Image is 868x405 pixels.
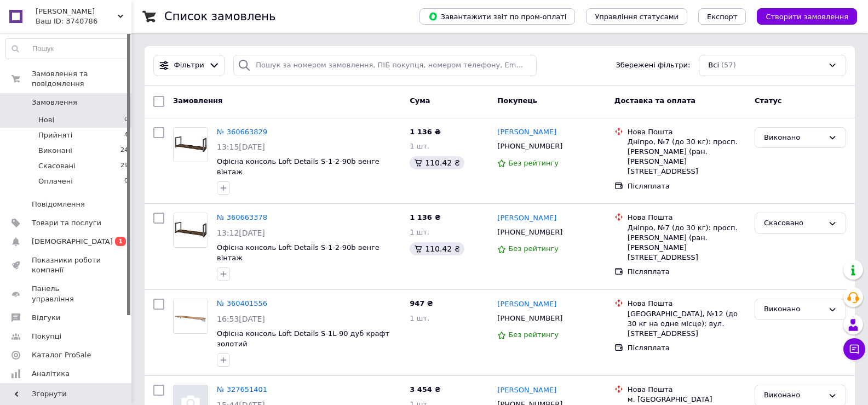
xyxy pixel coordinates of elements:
[595,13,679,21] span: Управління статусами
[32,313,60,323] span: Відгуки
[174,60,204,71] span: Фільтри
[36,16,131,26] div: Ваш ID: 3740786
[32,218,101,228] span: Товари та послуги
[32,255,101,275] span: Показники роботи компанії
[495,311,565,326] div: [PHONE_NUMBER]
[217,243,380,262] a: Офісна консоль Loft Details S-1-2-90b венге вінтаж
[115,237,126,246] span: 1
[173,127,208,162] a: Фото товару
[217,329,389,348] a: Офісна консоль Loft Details S-1L-90 дуб крафт золотий
[217,128,267,136] a: № 360663829
[628,127,746,137] div: Нова Пошта
[32,237,113,247] span: [DEMOGRAPHIC_DATA]
[508,159,559,167] span: Без рейтингу
[173,96,222,105] span: Замовлення
[410,314,429,322] span: 1 шт.
[764,390,824,401] div: Виконано
[217,299,267,307] a: № 360401556
[124,115,128,125] span: 0
[628,223,746,263] div: Дніпро, №7 (до 30 кг): просп. [PERSON_NAME] (ран. [PERSON_NAME][STREET_ADDRESS]
[508,244,559,253] span: Без рейтингу
[173,213,208,248] a: Фото товару
[410,228,429,236] span: 1 шт.
[746,12,857,20] a: Створити замовлення
[6,39,129,59] input: Пошук
[164,10,275,23] h1: Список замовлень
[217,157,380,176] a: Офісна консоль Loft Details S-1-2-90b венге вінтаж
[32,98,77,107] span: Замовлення
[764,304,824,315] div: Виконано
[757,8,857,25] button: Створити замовлення
[217,229,265,237] span: 13:12[DATE]
[508,330,559,339] span: Без рейтингу
[217,142,265,151] span: 13:15[DATE]
[120,146,128,156] span: 24
[586,8,687,25] button: Управління статусами
[764,132,824,144] div: Виконано
[497,213,556,224] a: [PERSON_NAME]
[497,96,537,105] span: Покупець
[495,139,565,153] div: [PHONE_NUMBER]
[174,213,208,247] img: Фото товару
[410,156,464,169] div: 110.42 ₴
[217,385,267,393] a: № 327651401
[120,161,128,171] span: 29
[217,213,267,221] a: № 360663378
[410,213,440,221] span: 1 136 ₴
[497,385,556,396] a: [PERSON_NAME]
[32,350,91,360] span: Каталог ProSale
[36,7,118,16] span: ФОП Котенко О.О.
[410,128,440,136] span: 1 136 ₴
[419,8,575,25] button: Завантажити звіт по пром-оплаті
[410,142,429,150] span: 1 шт.
[755,96,782,105] span: Статус
[174,128,208,162] img: Фото товару
[174,299,208,333] img: Фото товару
[38,161,76,171] span: Скасовані
[628,309,746,339] div: [GEOGRAPHIC_DATA], №12 (до 30 кг на одне місце): вул. [STREET_ADDRESS]
[628,385,746,395] div: Нова Пошта
[217,315,265,323] span: 16:53[DATE]
[32,69,131,89] span: Замовлення та повідомлення
[38,146,72,156] span: Виконані
[497,127,556,138] a: [PERSON_NAME]
[843,338,865,360] button: Чат з покупцем
[628,343,746,353] div: Післяплата
[628,137,746,177] div: Дніпро, №7 (до 30 кг): просп. [PERSON_NAME] (ран. [PERSON_NAME][STREET_ADDRESS]
[628,213,746,223] div: Нова Пошта
[628,267,746,277] div: Післяплата
[410,299,433,307] span: 947 ₴
[495,225,565,239] div: [PHONE_NUMBER]
[124,176,128,186] span: 0
[698,8,746,25] button: Експорт
[628,299,746,309] div: Нова Пошта
[233,55,536,76] input: Пошук за номером замовлення, ПІБ покупця, номером телефону, Email, номером накладної
[410,242,464,255] div: 110.42 ₴
[32,284,101,304] span: Панель управління
[764,218,824,229] div: Скасовано
[708,60,719,71] span: Всі
[173,299,208,334] a: Фото товару
[766,13,848,21] span: Створити замовлення
[32,369,70,379] span: Аналітика
[38,130,72,140] span: Прийняті
[410,385,440,393] span: 3 454 ₴
[124,130,128,140] span: 4
[428,12,566,21] span: Завантажити звіт по пром-оплаті
[614,96,695,105] span: Доставка та оплата
[707,13,738,21] span: Експорт
[628,181,746,191] div: Післяплата
[38,115,54,125] span: Нові
[38,176,73,186] span: Оплачені
[721,61,736,69] span: (57)
[32,332,61,341] span: Покупці
[497,299,556,310] a: [PERSON_NAME]
[32,199,85,209] span: Повідомлення
[616,60,690,71] span: Збережені фільтри:
[410,96,430,105] span: Cума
